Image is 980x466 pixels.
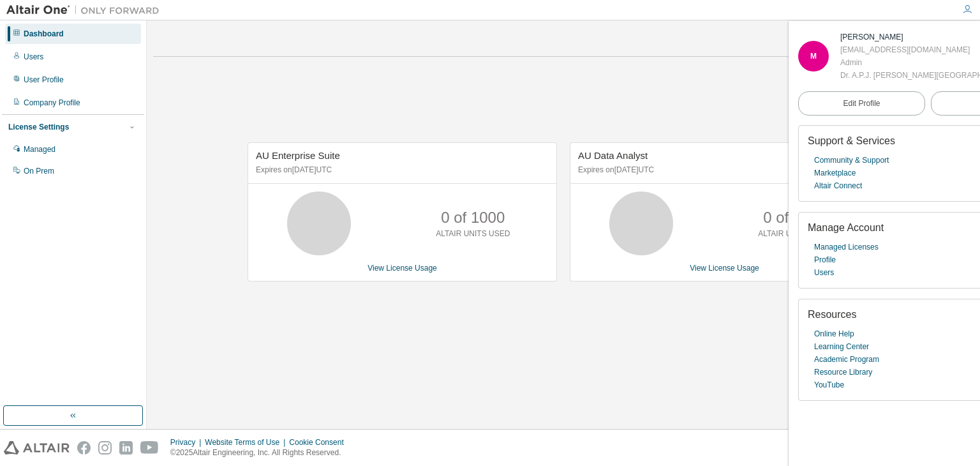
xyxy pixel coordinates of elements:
a: Users [814,266,834,279]
a: Altair Connect [814,179,862,192]
a: Resource Library [814,366,872,379]
div: Dashboard [24,29,64,39]
span: Resources [808,309,856,320]
a: Marketplace [814,167,856,179]
span: M [810,52,817,61]
span: Manage Account [808,222,884,233]
span: AU Enterprise Suite [256,150,340,161]
img: Altair One [6,4,166,17]
a: YouTube [814,379,844,391]
a: Community & Support [814,154,889,167]
img: instagram.svg [98,441,112,455]
img: youtube.svg [140,441,159,455]
span: Support & Services [808,135,895,146]
a: Academic Program [814,353,879,366]
p: ALTAIR UNITS USED [436,229,510,239]
a: View License Usage [367,264,437,273]
p: ALTAIR UNITS USED [758,229,832,239]
a: Profile [814,253,836,266]
img: facebook.svg [77,441,91,455]
p: © 2025 Altair Engineering, Inc. All Rights Reserved. [170,447,352,458]
div: Website Terms of Use [205,437,289,447]
p: 0 of 1000 [441,207,505,229]
a: View License Usage [690,264,759,273]
div: Managed [24,144,56,154]
div: Company Profile [24,98,80,108]
a: Online Help [814,327,854,340]
span: Edit Profile [843,98,880,109]
p: Expires on [DATE] UTC [256,165,546,176]
img: altair_logo.svg [4,441,70,455]
div: License Settings [8,122,69,132]
div: Users [24,52,43,62]
p: Expires on [DATE] UTC [578,165,868,176]
div: Cookie Consent [289,437,351,447]
div: Privacy [170,437,205,447]
a: Edit Profile [798,91,925,116]
a: Managed Licenses [814,241,879,253]
p: 0 of 3000 [763,207,827,229]
span: AU Data Analyst [578,150,648,161]
div: User Profile [24,75,64,85]
img: linkedin.svg [119,441,133,455]
div: On Prem [24,166,54,176]
a: Learning Center [814,340,869,353]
